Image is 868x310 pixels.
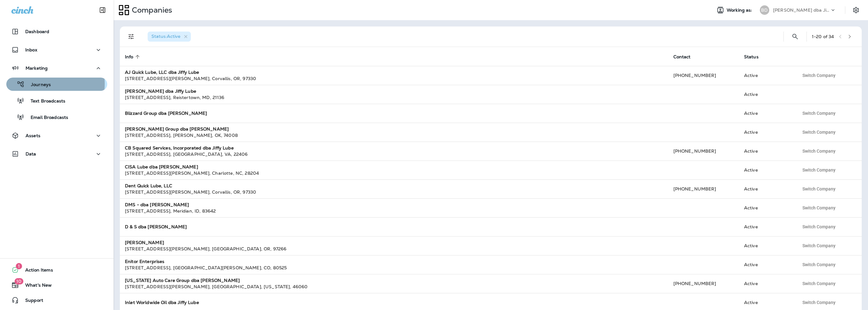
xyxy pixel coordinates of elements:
[799,222,839,231] button: Switch Company
[19,283,52,290] span: What's New
[773,8,830,13] p: [PERSON_NAME] dba Jiffy Lube
[799,127,839,137] button: Switch Company
[148,32,191,42] div: Status:Active
[16,263,22,269] span: 1
[739,255,794,274] td: Active
[739,104,794,123] td: Active
[125,145,234,151] strong: CB Squared Services, Incorporated dba Jiffy Lube
[6,110,107,124] button: Email Broadcasts
[789,30,801,43] button: Search Companies
[125,300,199,305] strong: Inlet Worldwide Oil dba Jiffy Lube
[125,88,196,94] strong: [PERSON_NAME] dba Jiffy Lube
[6,62,107,74] button: Marketing
[802,187,836,191] span: Switch Company
[6,148,107,160] button: Data
[739,85,794,104] td: Active
[739,142,794,161] td: Active
[125,69,199,75] strong: AJ Quick Lube, LLC dba Jiffy Lube
[125,265,663,271] div: [STREET_ADDRESS] , [GEOGRAPHIC_DATA][PERSON_NAME] , CO , 80525
[6,264,107,276] button: 1Action Items
[125,202,189,208] strong: DMS - dba [PERSON_NAME]
[739,217,794,236] td: Active
[802,111,836,115] span: Switch Company
[26,133,40,138] p: Assets
[673,54,699,60] span: Contact
[802,73,836,78] span: Switch Company
[802,243,836,248] span: Switch Company
[799,279,839,288] button: Switch Company
[6,25,107,38] button: Dashboard
[739,236,794,255] td: Active
[850,4,862,16] button: Settings
[799,71,839,80] button: Switch Company
[802,206,836,210] span: Switch Company
[125,278,240,283] strong: [US_STATE] Auto Care Group dba [PERSON_NAME]
[24,115,68,121] p: Email Broadcasts
[125,164,198,170] strong: CISA Lube dba [PERSON_NAME]
[739,161,794,179] td: Active
[6,78,107,91] button: Journeys
[125,54,142,60] span: Info
[151,33,180,39] span: Status : Active
[25,47,37,52] p: Inbox
[668,179,739,198] td: [PHONE_NUMBER]
[19,267,53,275] span: Action Items
[125,246,663,252] div: [STREET_ADDRESS][PERSON_NAME] , [GEOGRAPHIC_DATA] , OR , 97266
[799,184,839,194] button: Switch Company
[802,168,836,172] span: Switch Company
[19,298,43,305] span: Support
[744,54,767,60] span: Status
[812,34,834,39] div: 1 - 20 of 34
[799,146,839,156] button: Switch Company
[739,123,794,142] td: Active
[673,54,691,60] span: Contact
[668,142,739,161] td: [PHONE_NUMBER]
[125,30,138,43] button: Filters
[125,240,164,245] strong: [PERSON_NAME]
[125,110,207,116] strong: Blizzard Group dba [PERSON_NAME]
[125,132,663,138] div: [STREET_ADDRESS] , [PERSON_NAME] , OK , 74008
[125,208,663,214] div: [STREET_ADDRESS] , Meridian , ID , 83642
[802,300,836,305] span: Switch Company
[727,8,754,13] span: Working as:
[799,241,839,250] button: Switch Company
[26,151,36,156] p: Data
[125,151,663,157] div: [STREET_ADDRESS] , [GEOGRAPHIC_DATA] , VA , 22406
[802,130,836,134] span: Switch Company
[129,5,172,15] p: Companies
[24,98,65,104] p: Text Broadcasts
[760,5,769,15] div: BD
[6,44,107,56] button: Inbox
[125,126,229,132] strong: [PERSON_NAME] Group dba [PERSON_NAME]
[799,298,839,307] button: Switch Company
[739,179,794,198] td: Active
[802,262,836,267] span: Switch Company
[125,189,663,195] div: [STREET_ADDRESS][PERSON_NAME] , Corvallis , OR , 97330
[15,278,23,284] span: 10
[739,66,794,85] td: Active
[6,129,107,142] button: Assets
[739,274,794,293] td: Active
[802,281,836,286] span: Switch Company
[668,274,739,293] td: [PHONE_NUMBER]
[125,284,663,290] div: [STREET_ADDRESS][PERSON_NAME] , [GEOGRAPHIC_DATA] , [US_STATE] , 46060
[6,294,107,307] button: Support
[802,149,836,153] span: Switch Company
[799,203,839,213] button: Switch Company
[125,224,187,230] strong: D & S dba [PERSON_NAME]
[125,183,172,189] strong: Dent Quick Lube, LLC
[799,165,839,175] button: Switch Company
[799,260,839,269] button: Switch Company
[6,279,107,291] button: 10What's New
[125,170,663,176] div: [STREET_ADDRESS][PERSON_NAME] , Charlotte , NC , 28204
[25,29,49,34] p: Dashboard
[125,94,663,101] div: [STREET_ADDRESS] , Reistertown , MD , 21136
[744,54,759,60] span: Status
[125,259,165,264] strong: Enitor Enterprises
[668,66,739,85] td: [PHONE_NUMBER]
[26,66,48,71] p: Marketing
[6,94,107,107] button: Text Broadcasts
[25,82,51,88] p: Journeys
[799,108,839,118] button: Switch Company
[739,198,794,217] td: Active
